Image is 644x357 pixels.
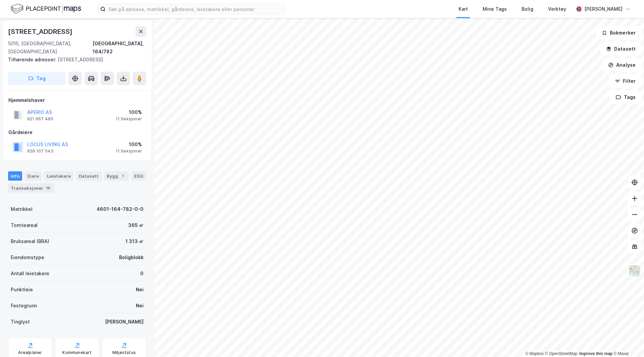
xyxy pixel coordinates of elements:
button: Analyse [602,58,641,72]
button: Tag [8,72,66,85]
div: Kontrollprogram for chat [610,325,644,357]
div: 365 ㎡ [128,221,144,229]
div: Arealplaner [18,350,42,355]
div: Tinglyst [11,318,30,326]
button: Filter [609,74,641,88]
div: Info [8,171,22,181]
div: Datasett [76,171,101,181]
div: [STREET_ADDRESS] [8,56,141,64]
div: ESG [131,171,146,181]
div: Leietakere [44,171,73,181]
div: Miljøstatus [112,350,136,355]
div: Bygg [104,171,129,181]
div: [GEOGRAPHIC_DATA], 164/782 [93,40,146,56]
div: Hjemmelshaver [8,96,146,104]
input: Søk på adresse, matrikkel, gårdeiere, leietakere eller personer [106,4,285,14]
div: Nei [136,302,144,310]
div: 0 [140,270,144,278]
div: Kart [459,5,468,13]
div: Antall leietakere [11,270,49,278]
div: Matrikkel [11,205,33,213]
div: 100% [116,108,142,116]
img: logo.f888ab2527a4732fd821a326f86c7f29.svg [11,3,81,15]
div: Verktøy [548,5,566,13]
span: Tilhørende adresser: [8,57,58,62]
div: [PERSON_NAME] [584,5,623,13]
div: Bolig [522,5,533,13]
div: 4601-164-782-0-0 [97,205,144,213]
div: Kommunekart [62,350,92,355]
div: 929 107 543 [27,148,53,154]
button: Tags [610,91,641,104]
div: Tomteareal [11,221,38,229]
div: Mine Tags [483,5,507,13]
a: Mapbox [525,351,544,356]
button: Bokmerker [596,26,641,40]
div: Boligblokk [119,253,144,261]
div: Transaksjoner [8,183,54,193]
div: 5015, [GEOGRAPHIC_DATA], [GEOGRAPHIC_DATA] [8,40,93,56]
img: Z [628,264,641,277]
div: [STREET_ADDRESS] [8,26,74,37]
a: Improve this map [579,351,612,356]
div: 1 [119,173,126,179]
div: 1 313 ㎡ [125,237,144,245]
div: 100% [116,140,142,148]
div: Nei [136,286,144,294]
div: Punktleie [11,286,33,294]
div: Festegrunn [11,302,37,310]
div: 16 [45,185,52,191]
a: OpenStreetMap [545,351,578,356]
iframe: Chat Widget [610,325,644,357]
div: Eiere [25,171,42,181]
div: 921 667 485 [27,116,53,122]
div: Eiendomstype [11,253,44,261]
button: Datasett [600,42,641,56]
div: 11 Seksjoner [116,116,142,122]
div: 11 Seksjoner [116,148,142,154]
div: [PERSON_NAME] [105,318,144,326]
div: Bruksareal (BRA) [11,237,49,245]
div: Gårdeiere [8,128,146,136]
